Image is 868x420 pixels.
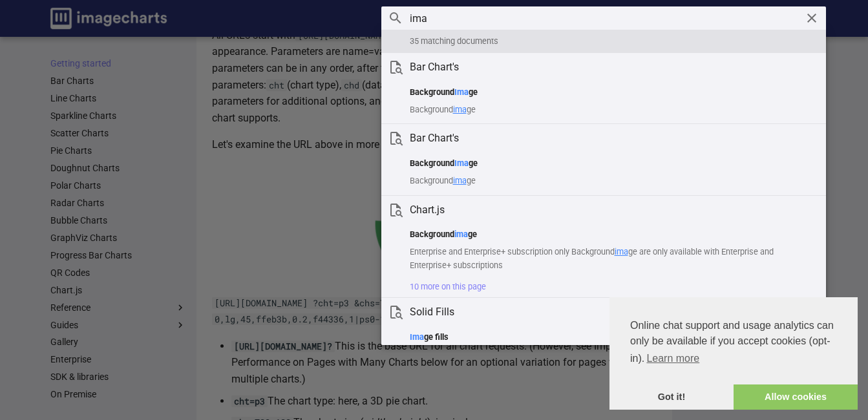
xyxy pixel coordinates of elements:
[609,297,858,410] div: cookieconsent
[381,82,826,125] a: BackgroundImageBackgroundimage
[454,158,469,168] mark: Ima
[410,305,816,319] h1: Solid Fills
[381,6,826,30] input: Search
[410,246,816,271] p: Enterprise and Enterprise+ subscription only Background ge are only available with Enterprise and...
[381,224,826,276] a: BackgroundimageEnterprise and Enterprise+ subscription only Backgroundimage are only available wi...
[410,86,816,99] h1: Background ge
[410,131,816,145] h1: Bar Chart's
[410,157,816,170] h1: Background ge
[381,124,826,152] a: Bar Chart's
[453,176,467,185] mark: ima
[410,228,816,241] h1: Background ge
[381,196,826,224] a: Chart.js
[453,105,467,114] mark: ima
[410,60,816,74] h1: Bar Chart's
[410,103,816,116] p: Background ge
[644,349,701,368] a: learn more about cookies
[381,298,826,326] a: Solid Fills
[734,384,858,410] a: allow cookies
[410,332,424,342] mark: Ima
[410,203,816,217] h1: Chart.js
[381,153,826,196] a: BackgroundImageBackgroundimage
[381,53,826,81] a: Bar Chart's
[454,87,469,97] mark: Ima
[381,30,826,53] div: 35 matching documents
[381,276,826,298] summary: 10 more on this page
[454,229,468,239] mark: ima
[804,10,820,26] button: Clear
[630,318,837,368] span: Online chat support and usage analytics can only be available if you accept cookies (opt-in).
[615,247,628,257] mark: ima
[609,384,734,410] a: dismiss cookie message
[410,174,816,187] p: Background ge
[410,331,816,344] h1: ge fills
[381,326,826,378] a: Image fills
